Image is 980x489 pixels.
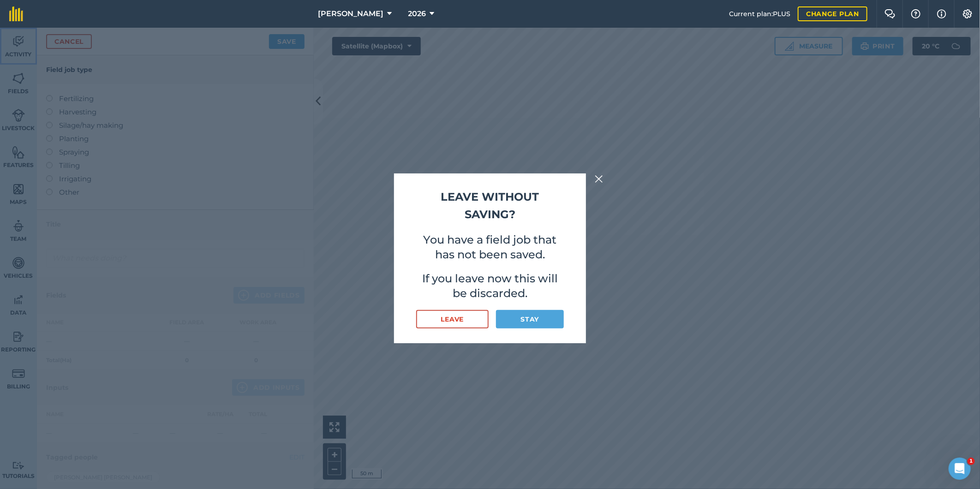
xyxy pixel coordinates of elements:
[318,8,383,19] span: [PERSON_NAME]
[968,458,975,465] span: 1
[416,271,564,301] p: If you leave now this will be discarded.
[416,188,564,224] h2: Leave without saving?
[884,9,896,18] img: Two speech bubbles overlapping with the left bubble in the forefront
[9,6,23,21] img: fieldmargin Logo
[798,6,867,21] a: Change plan
[949,458,971,480] iframe: Intercom live chat
[416,233,564,262] p: You have a field job that has not been saved.
[910,9,921,18] img: A question mark icon
[937,8,946,19] img: svg+xml;base64,PHN2ZyB4bWxucz0iaHR0cDovL3d3dy53My5vcmcvMjAwMC9zdmciIHdpZHRoPSIxNyIgaGVpZ2h0PSIxNy...
[496,310,564,328] button: Stay
[729,9,790,19] span: Current plan : PLUS
[962,9,973,18] img: A cog icon
[416,310,489,328] button: Leave
[595,173,603,185] img: svg+xml;base64,PHN2ZyB4bWxucz0iaHR0cDovL3d3dy53My5vcmcvMjAwMC9zdmciIHdpZHRoPSIyMiIgaGVpZ2h0PSIzMC...
[408,8,426,19] span: 2026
